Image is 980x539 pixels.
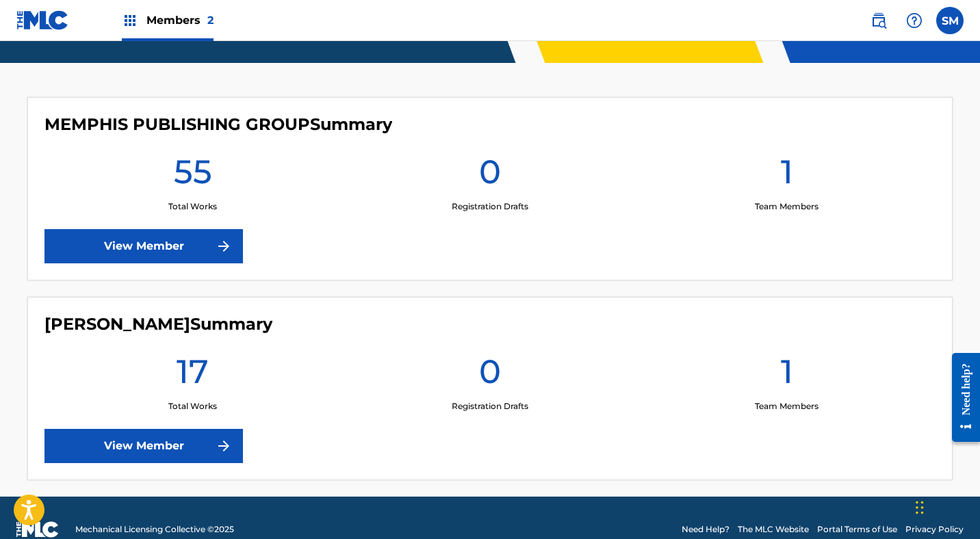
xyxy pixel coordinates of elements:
[865,7,892,34] a: Public Search
[912,473,980,539] iframe: Chat Widget
[871,12,887,29] img: search
[44,229,243,263] a: View Member
[44,114,392,135] h4: MEMPHIS PUBLISHING GROUP
[44,314,272,334] h4: SCOTT MCEWEN
[905,523,964,536] a: Privacy Policy
[906,12,923,29] img: help
[781,151,793,200] h1: 1
[122,12,138,29] img: Top Rightsholders
[452,400,528,412] p: Registration Drafts
[936,7,964,34] div: User Menu
[168,200,217,213] p: Total Works
[174,151,212,200] h1: 55
[216,238,232,254] img: f7272a7cc735f4ea7f67.svg
[916,487,924,528] div: Drag
[207,14,214,27] span: 2
[682,523,730,536] a: Need Help?
[942,343,980,453] iframe: Resource Center
[16,521,59,538] img: logo
[755,200,818,213] p: Team Members
[781,351,793,400] h1: 1
[817,523,897,536] a: Portal Terms of Use
[216,438,232,454] img: f7272a7cc735f4ea7f67.svg
[901,7,928,34] div: Help
[16,10,69,30] img: MLC Logo
[44,429,243,463] a: View Member
[168,400,217,412] p: Total Works
[452,200,528,213] p: Registration Drafts
[479,351,501,400] h1: 0
[75,523,234,536] span: Mechanical Licensing Collective © 2025
[738,523,809,536] a: The MLC Website
[146,12,214,28] span: Members
[479,151,501,200] h1: 0
[755,400,818,412] p: Team Members
[177,351,209,400] h1: 17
